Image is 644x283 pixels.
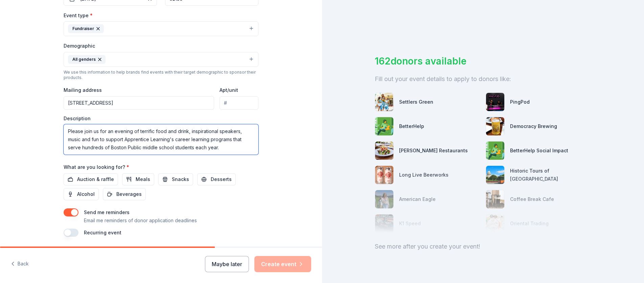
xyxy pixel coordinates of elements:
button: Back [11,257,29,271]
label: Mailing address [64,87,102,94]
img: photo for PingPod [486,93,504,111]
div: Democracy Brewing [510,122,557,130]
span: Alcohol [77,190,95,198]
img: photo for Democracy Brewing [486,117,504,135]
textarea: Please join us for an evening of terrific food and drink, inspirational speakers, music and fun t... [64,124,258,155]
button: Auction & raffle [64,173,118,185]
button: Beverages [103,188,146,200]
img: photo for Cameron Mitchell Restaurants [375,141,393,160]
button: Meals [122,173,154,185]
div: Fill out your event details to apply to donors like: [375,74,591,84]
img: photo for Settlers Green [375,93,393,111]
label: What are you looking for? [64,164,129,171]
label: Apt/unit [220,87,238,94]
button: Desserts [197,173,236,185]
div: BetterHelp [399,122,424,130]
span: Desserts [211,175,232,183]
div: [PERSON_NAME] Restaurants [399,147,468,155]
img: photo for BetterHelp [375,117,393,135]
button: Fundraiser [64,21,258,36]
div: Fundraiser [68,24,104,33]
label: Recurring event [84,230,121,235]
input: # [220,96,258,110]
div: See more after you create your event! [375,241,591,252]
label: Demographic [64,43,95,49]
span: Snacks [172,175,189,183]
button: Snacks [158,173,193,185]
input: Enter a US address [64,96,214,110]
span: Auction & raffle [77,175,114,183]
button: Alcohol [64,188,99,200]
div: BetterHelp Social Impact [510,147,568,155]
img: photo for BetterHelp Social Impact [486,141,504,160]
button: Maybe later [205,256,249,272]
label: Event type [64,12,93,19]
button: All genders [64,52,258,67]
label: Send me reminders [84,209,130,215]
div: We use this information to help brands find events with their target demographic to sponsor their... [64,70,258,80]
div: PingPod [510,98,530,106]
label: Description [64,115,91,122]
div: All genders [68,55,106,64]
div: 162 donors available [375,54,591,68]
div: Settlers Green [399,98,433,106]
span: Meals [136,175,150,183]
span: Beverages [116,190,142,198]
p: Email me reminders of donor application deadlines [84,216,197,225]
